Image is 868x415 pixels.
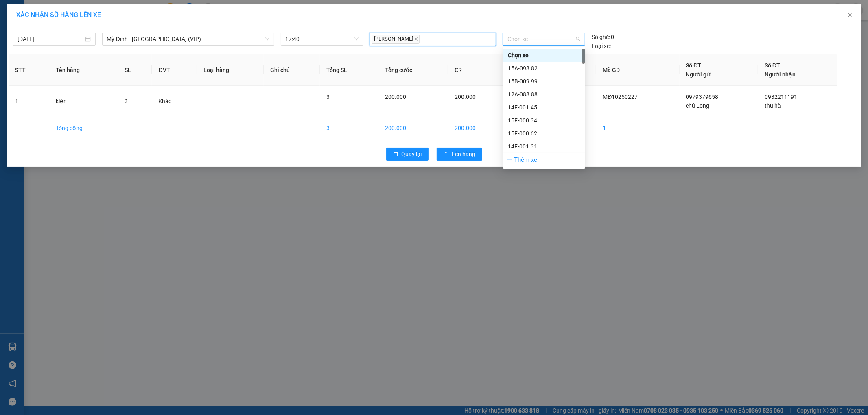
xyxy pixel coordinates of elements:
span: Loại xe: [592,41,611,50]
th: Loại hàng [197,54,264,86]
div: 12A-088.88 [508,90,580,99]
span: 3 [125,98,128,104]
th: CR [448,54,507,86]
span: thu hà [765,102,781,109]
button: rollbackQuay lại [386,148,429,161]
span: Số ĐT [765,62,780,69]
span: Người gửi [686,71,712,78]
span: Số ĐT [686,62,702,69]
span: 17:40 [286,33,359,45]
span: 0979379658 [686,93,719,100]
span: Mỹ Đình - Hải Phòng (VIP) [107,33,269,45]
span: Người nhận [765,71,796,78]
td: 3 [320,117,378,139]
th: Ghi chú [264,54,320,86]
span: XÁC NHẬN SỐ HÀNG LÊN XE [16,11,101,19]
th: Tên hàng [49,54,118,86]
button: Close [839,4,861,27]
td: 1 [9,86,49,117]
td: kiện [49,86,118,117]
th: Tổng SL [320,54,378,86]
input: 13/10/2025 [17,35,83,43]
div: 15A-098.82 [508,64,580,73]
span: Quay lại [402,150,422,159]
span: 200.000 [455,93,476,100]
div: 15F-000.62 [508,129,580,138]
th: ĐVT [152,54,197,86]
th: Tổng cước [378,54,448,86]
span: close [847,12,853,18]
div: Chọn xe [503,49,585,62]
td: 1 [596,117,679,139]
td: Tổng cộng [49,117,118,139]
div: 15A-098.82 [503,62,585,75]
span: [PERSON_NAME] [372,35,420,44]
span: rollback [393,151,398,158]
div: 12A-088.88 [503,88,585,101]
span: 200.000 [385,93,406,100]
div: Thêm xe [503,153,585,167]
div: 15B-009.99 [503,75,585,88]
div: Chọn xe [508,51,580,60]
div: 15F-000.34 [503,114,585,127]
div: 14F-001.31 [503,140,585,153]
span: 0932211191 [765,93,797,100]
div: 14F-001.45 [503,101,585,114]
td: Khác [152,86,197,117]
div: 14F-001.45 [508,103,580,112]
span: Lên hàng [452,150,476,159]
span: upload [443,151,449,158]
span: chú Long [686,102,710,109]
div: 14F-001.31 [508,142,580,151]
span: Số ghế: [592,33,610,41]
th: STT [9,54,49,86]
div: 15B-009.99 [508,77,580,86]
div: 15F-000.34 [508,116,580,125]
div: 0 [592,33,614,41]
th: Mã GD [596,54,679,86]
span: 3 [326,93,330,100]
button: uploadLên hàng [437,148,482,161]
td: 200.000 [448,117,507,139]
span: MĐ10250227 [603,93,638,100]
span: plus [506,157,512,163]
th: SL [118,54,152,86]
span: down [265,37,270,41]
span: close [414,37,418,41]
span: Chọn xe [507,33,580,45]
td: 200.000 [378,117,448,139]
div: 15F-000.62 [503,127,585,140]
